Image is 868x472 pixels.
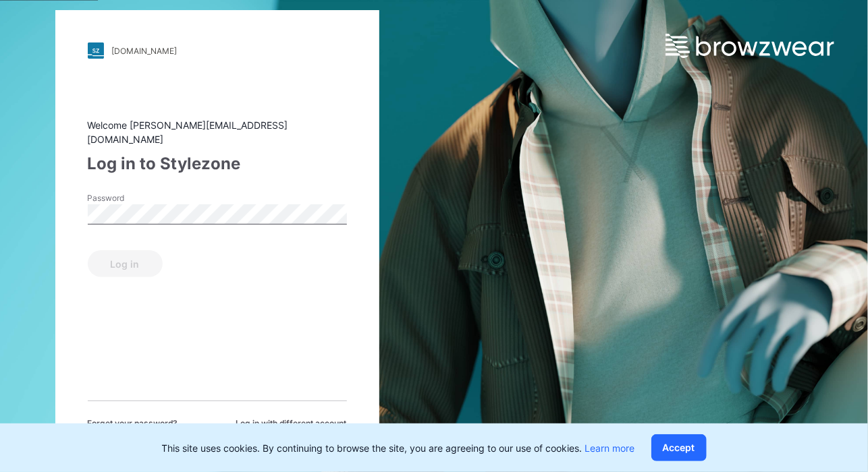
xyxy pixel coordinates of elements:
[88,42,104,59] img: stylezone-logo.562084cfcfab977791bfbf7441f1a819.svg
[88,192,182,204] label: Password
[112,46,178,56] div: [DOMAIN_NAME]
[88,417,178,430] span: Forget your password?
[651,434,707,461] button: Accept
[585,442,635,454] a: Learn more
[88,42,347,59] a: [DOMAIN_NAME]
[88,152,347,176] div: Log in to Stylezone
[666,34,834,58] img: browzwear-logo.e42bd6dac1945053ebaf764b6aa21510.svg
[162,441,635,455] p: This site uses cookies. By continuing to browse the site, you are agreeing to our use of cookies.
[236,417,347,430] span: Log in with different account
[88,118,347,146] div: Welcome [PERSON_NAME][EMAIL_ADDRESS][DOMAIN_NAME]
